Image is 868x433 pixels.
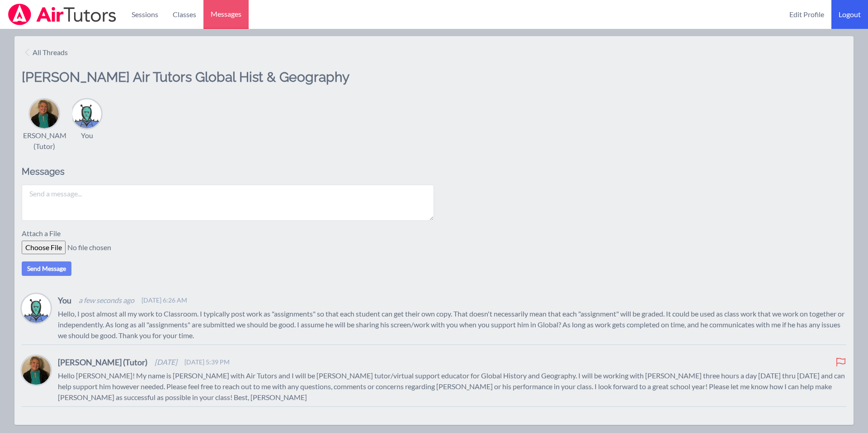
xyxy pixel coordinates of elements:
span: [DATE] 5:39 PM [184,358,230,367]
span: All Threads [33,47,68,58]
img: Amy Ayers [30,99,59,128]
img: Airtutors Logo [7,4,117,25]
p: Hello [PERSON_NAME]! My name is [PERSON_NAME] with Air Tutors and I will be [PERSON_NAME] tutor/v... [58,370,846,403]
span: Messages [211,9,241,19]
h4: [PERSON_NAME] (Tutor) [58,356,147,368]
h2: Messages [22,166,434,177]
label: Attach a File [22,228,66,241]
span: [DATE] 6:26 AM [142,296,187,305]
span: a few seconds ago [79,295,134,306]
p: Hello, I post almost all my work to Classroom. I typically post work as "assignments" so that eac... [58,308,846,341]
span: [DATE] [155,357,177,368]
div: [PERSON_NAME] (Tutor) [16,130,73,152]
h2: [PERSON_NAME] Air Tutors Global Hist & Geography [22,69,434,98]
button: Send Message [22,261,71,276]
img: Amy Ayers [22,356,51,385]
img: Christopher Miles [22,294,51,323]
div: You [81,130,93,141]
img: Christopher Miles [72,99,101,128]
h4: You [58,294,71,307]
a: All Threads [22,43,71,61]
